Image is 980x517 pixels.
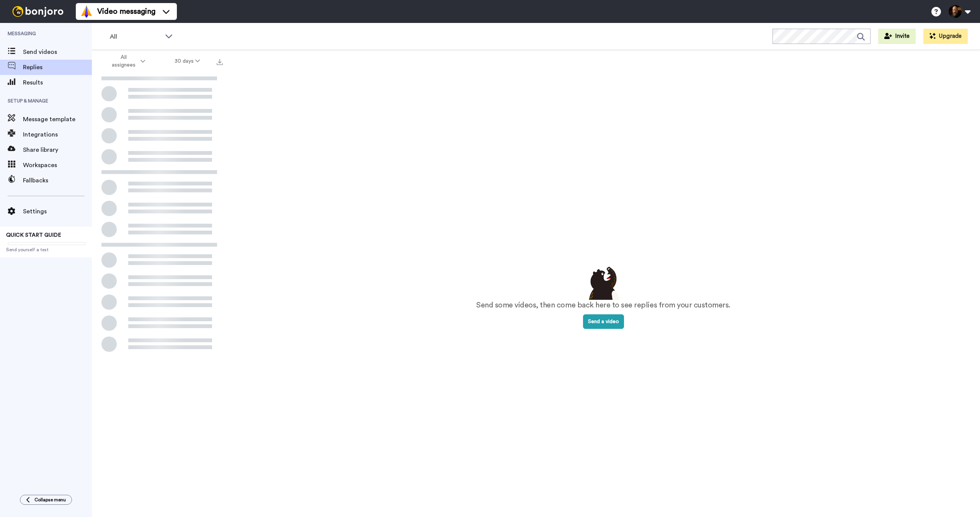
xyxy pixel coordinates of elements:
span: Send videos [23,47,92,57]
button: Invite [878,29,916,44]
span: Results [23,78,92,87]
span: Video messaging [97,6,155,17]
button: Upgrade [923,29,968,44]
span: QUICK START GUIDE [6,232,61,238]
span: All [110,32,161,41]
img: results-emptystates.png [584,265,622,300]
span: Fallbacks [23,176,92,185]
button: 30 days [160,54,215,68]
span: Share library [23,145,92,154]
img: export.svg [217,59,223,65]
span: Message template [23,115,92,124]
button: All assignees [93,50,160,72]
span: Replies [23,63,92,72]
p: Send some videos, then come back here to see replies from your customers. [476,300,730,311]
button: Export all results that match these filters now. [214,55,225,67]
img: vm-color.svg [80,5,93,18]
button: Collapse menu [20,495,72,505]
span: Collapse menu [34,497,66,503]
button: Send a video [583,314,624,329]
span: All assignees [108,54,139,69]
a: Send a video [583,319,624,324]
span: Integrations [23,130,92,139]
img: bj-logo-header-white.svg [9,6,67,17]
span: Settings [23,207,92,216]
span: Workspaces [23,161,92,170]
span: Send yourself a test [6,247,86,253]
